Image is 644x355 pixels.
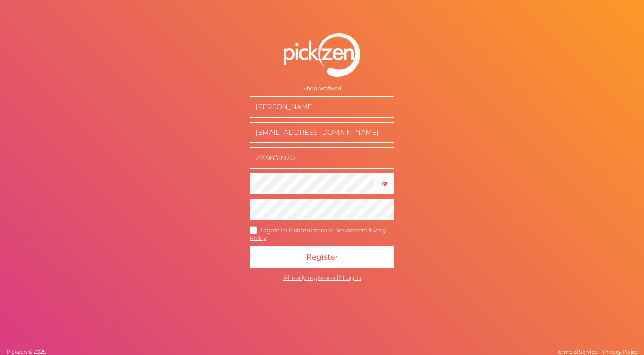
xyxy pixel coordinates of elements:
[250,246,394,268] button: Register
[250,226,385,242] span: I agree to Pickzen and .
[601,348,640,355] a: Privacy Policy
[250,122,394,143] input: Business e-mail
[310,226,355,234] a: Terms of Service
[283,274,361,282] span: Already registered? Log in
[250,226,385,242] a: Privacy Policy
[284,33,360,77] img: pz-logo-white.png
[555,348,600,355] a: Terms of Service
[4,348,48,355] a: Pickzen © 2025
[250,96,394,118] input: Name
[250,147,394,169] input: Phone
[250,85,394,92] div: Shop: Waftwell
[557,348,598,355] span: Terms of Service
[306,252,338,262] span: Register
[603,348,638,355] span: Privacy Policy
